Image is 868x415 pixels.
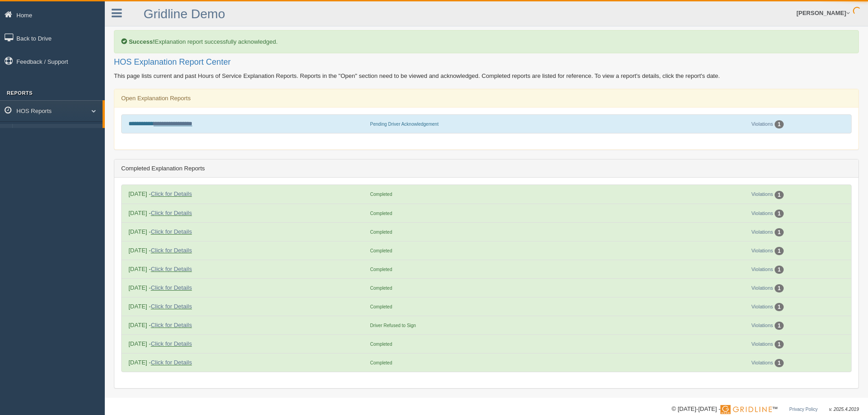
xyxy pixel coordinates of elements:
a: Click for Details [151,228,192,235]
a: Violations [751,360,773,365]
div: Completed Explanation Reports [114,159,858,178]
div: [DATE] - [124,321,365,329]
div: [DATE] - [124,190,365,198]
a: Violations [751,248,773,253]
div: [DATE] - [124,302,365,311]
div: 1 [775,247,784,255]
a: Violations [751,304,773,309]
div: [DATE] - [124,227,365,236]
a: Click for Details [151,303,192,310]
a: Violations [751,266,773,272]
div: [DATE] - [124,339,365,348]
div: 1 [775,191,784,199]
a: Privacy Policy [789,407,817,412]
span: Completed [370,342,392,347]
div: © [DATE]-[DATE] - ™ [672,405,859,414]
div: 1 [775,303,784,311]
a: Violations [751,121,773,127]
div: [DATE] - [124,265,365,273]
span: Completed [370,286,392,291]
a: Gridline Demo [144,7,225,21]
div: 1 [775,359,784,367]
div: 1 [775,120,784,128]
div: Open Explanation Reports [114,89,858,108]
a: Click for Details [151,359,192,366]
a: Click for Details [151,340,192,347]
span: Completed [370,230,392,235]
div: 1 [775,340,784,348]
span: Completed [370,267,392,272]
a: Violations [751,285,773,291]
span: Completed [370,192,392,197]
a: Click for Details [151,247,192,254]
a: Click for Details [151,284,192,291]
div: [DATE] - [124,246,365,255]
span: Completed [370,248,392,253]
a: Click for Details [151,266,192,272]
a: Violations [751,323,773,328]
div: 1 [775,228,784,236]
a: Violations [751,229,773,235]
div: [DATE] - [124,283,365,292]
span: Completed [370,211,392,216]
a: Click for Details [151,322,192,328]
div: Explanation report successfully acknowledged. [114,30,859,53]
span: v. 2025.4.2019 [829,407,859,412]
div: 1 [775,322,784,330]
span: Pending Driver Acknowledgement [370,122,438,127]
a: Violations [751,210,773,216]
span: Driver Refused to Sign [370,323,416,328]
a: HOS Explanation Report Center [16,124,103,140]
img: Gridline [720,405,772,414]
div: [DATE] - [124,209,365,217]
a: Click for Details [151,210,192,216]
div: 1 [775,210,784,218]
div: 1 [775,266,784,274]
h2: HOS Explanation Report Center [114,58,859,67]
div: 1 [775,284,784,292]
b: Success! [129,38,155,45]
a: Click for Details [151,190,192,197]
a: Violations [751,191,773,197]
a: Violations [751,341,773,347]
span: Completed [370,360,392,365]
div: [DATE] - [124,358,365,367]
span: Completed [370,304,392,309]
